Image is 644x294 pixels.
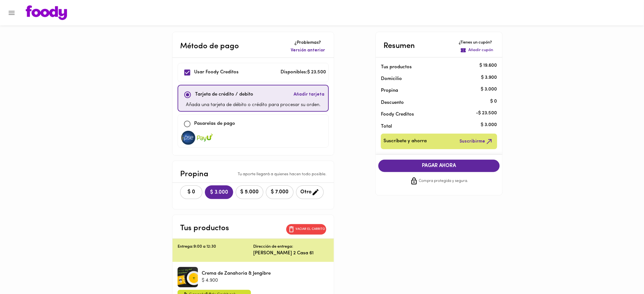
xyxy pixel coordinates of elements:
p: Añadir cupón [469,47,493,53]
p: Tus productos [381,64,487,70]
p: ¿Problemas? [289,40,326,46]
p: ¿Tienes un cupón? [459,40,495,46]
p: $ 3.000 [481,86,497,93]
button: PAGAR AHORA [378,160,500,172]
p: Total [381,123,487,130]
button: $ 3.000 [205,185,233,199]
span: $ 0 [184,189,198,195]
p: Propina [180,169,208,180]
p: Vaciar el carrito [295,227,325,231]
p: Añada una tarjeta de débito o crédito para procesar su orden. [186,102,321,109]
span: Compra protegida y segura. [419,178,468,184]
button: $ 0 [180,185,202,199]
p: $ 3.000 [481,122,497,129]
span: Otro [300,188,320,196]
p: Domicilio [381,76,402,82]
img: visa [197,131,213,145]
p: $ 0 [491,98,497,105]
button: Otro [296,185,324,199]
span: PAGAR AHORA [385,163,493,169]
span: $ 7.000 [270,189,289,195]
span: Suscribirme [460,137,493,145]
p: Método de pago [180,41,239,52]
div: Crema de Zanahoria & Jengibre [178,267,198,287]
span: Añadir tarjeta [294,91,324,98]
img: logo.png [26,5,67,20]
button: Añadir tarjeta [292,88,326,102]
button: Vaciar el carrito [286,224,326,235]
p: Resumen [383,40,415,52]
p: Propina [381,87,487,94]
span: $ 3.000 [210,190,228,196]
p: [PERSON_NAME] 2 Casa 61 [253,250,329,257]
button: Menu [4,5,19,21]
iframe: Messagebird Livechat Widget [607,257,638,288]
p: Pasarelas de pago [194,120,235,128]
button: Versión anterior [289,46,326,55]
p: Tus productos [180,223,229,234]
p: Foody Creditos [381,111,487,118]
span: Versión anterior [291,47,325,54]
button: $ 5.000 [236,185,263,199]
button: $ 7.000 [266,185,294,199]
span: Suscríbete y ahorra [383,137,427,145]
p: $ 19.600 [480,63,497,69]
p: Disponibles: $ 23.500 [281,69,326,76]
p: Tarjeta de crédito / debito [195,91,253,98]
p: $ 3.900 [481,74,497,81]
p: Crema de Zanahoria & Jengibre [202,270,271,277]
p: Tu aporte llegará a quienes hacen todo posible. [238,171,326,177]
span: $ 5.000 [240,189,259,195]
p: Dirección de entrega: [253,244,293,250]
button: Suscribirme [458,136,495,147]
p: - $ 23.500 [476,110,497,117]
p: Descuento [381,99,404,106]
img: visa [180,131,196,145]
button: Añadir cupón [459,46,495,55]
p: $ 4.900 [202,277,271,284]
p: Usar Foody Creditos [194,69,239,76]
p: Entrega: 9:00 a 12:30 [178,244,253,250]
